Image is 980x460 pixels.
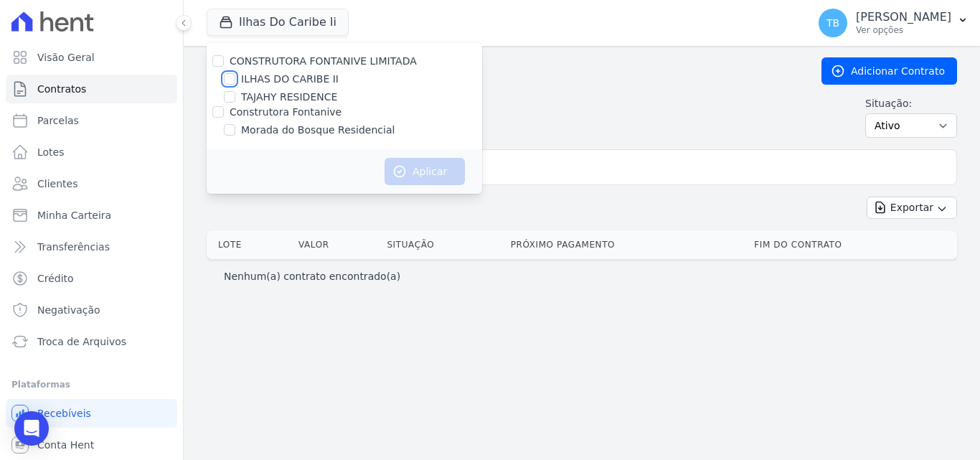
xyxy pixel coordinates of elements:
a: Contratos [6,75,177,103]
span: Negativação [37,303,100,317]
span: Minha Carteira [37,208,111,222]
button: Exportar [867,197,957,219]
label: TAJAHY RESIDENCE [241,90,337,105]
span: TB [826,18,839,28]
input: Buscar por nome do lote [230,153,951,182]
span: Recebíveis [37,406,91,421]
h2: Contratos [207,58,798,84]
label: CONSTRUTORA FONTANIVE LIMITADA [230,55,417,67]
span: Clientes [37,177,77,191]
th: Próximo Pagamento [505,230,749,259]
a: Clientes [6,169,177,198]
label: Construtora Fontanive [230,106,341,118]
a: Troca de Arquivos [6,327,177,356]
span: Transferências [37,240,110,254]
div: Plataformas [11,376,171,393]
label: Situação: [865,96,957,111]
label: Morada do Bosque Residencial [241,123,395,138]
p: Ver opções [856,24,951,36]
a: Crédito [6,264,177,293]
button: Aplicar [385,158,465,185]
button: TB [PERSON_NAME] Ver opções [807,3,980,43]
div: Open Intercom Messenger [14,411,49,446]
button: Ilhas Do Caribe Ii [207,9,349,36]
span: Contratos [37,82,86,96]
label: ILHAS DO CARIBE II [241,72,339,87]
a: Negativação [6,296,177,324]
a: Transferências [6,233,177,261]
a: Lotes [6,138,177,166]
span: Visão Geral [37,50,95,65]
a: Recebíveis [6,399,177,428]
th: Situação [381,230,504,259]
a: Adicionar Contrato [821,57,957,85]
p: [PERSON_NAME] [856,10,951,24]
span: Conta Hent [37,438,94,452]
span: Lotes [37,145,65,159]
span: Crédito [37,271,74,286]
th: Valor [293,230,381,259]
a: Visão Geral [6,43,177,72]
th: Fim do Contrato [748,230,957,259]
a: Parcelas [6,106,177,135]
a: Conta Hent [6,431,177,459]
a: Minha Carteira [6,201,177,230]
th: Lote [207,230,293,259]
p: Nenhum(a) contrato encontrado(a) [224,269,400,283]
span: Troca de Arquivos [37,334,126,349]
span: Parcelas [37,113,79,128]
